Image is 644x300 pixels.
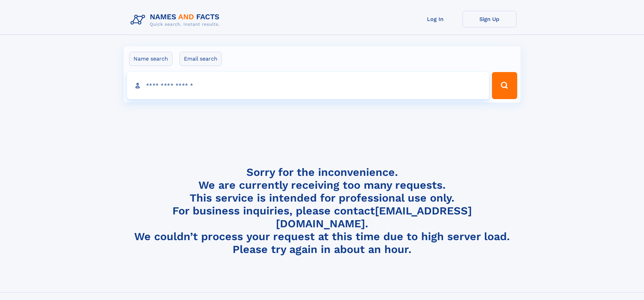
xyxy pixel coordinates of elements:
[276,204,472,230] a: [EMAIL_ADDRESS][DOMAIN_NAME]
[127,72,489,99] input: search input
[128,166,517,256] h4: Sorry for the inconvenience. We are currently receiving too many requests. This service is intend...
[462,11,517,27] a: Sign Up
[180,52,222,66] label: Email search
[492,72,517,99] button: Search Button
[408,11,462,27] a: Log In
[129,52,172,66] label: Name search
[128,11,225,29] img: Logo Names and Facts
